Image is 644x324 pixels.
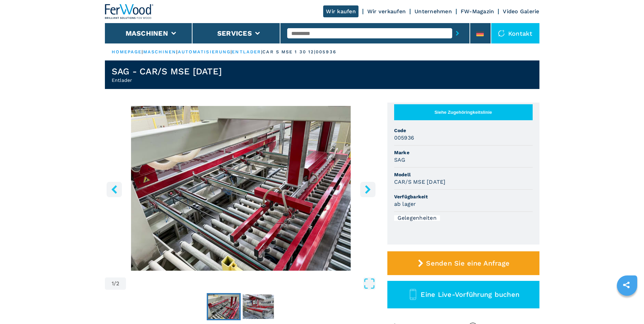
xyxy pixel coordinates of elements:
span: 2 [116,281,119,286]
span: 1 [112,281,114,286]
img: 557f433c31ba0a1ead9ff7d88c13aa19 [243,294,274,319]
button: submit-button [452,25,463,41]
a: Unternehmen [415,8,452,15]
a: Wir verkaufen [367,8,406,15]
a: automatisierung [178,49,231,54]
h3: 005936 [394,134,415,142]
button: Services [217,29,252,37]
h2: Entlader [112,77,222,84]
button: right-button [360,182,375,197]
img: Entlader SAG CAR/S MSE 1/30/12 [105,106,377,271]
img: Ferwood [105,4,154,19]
a: FW-Magazin [461,8,494,15]
button: left-button [107,182,122,197]
span: | [142,49,143,54]
button: Open Fullscreen [128,277,375,290]
h3: ab lager [394,200,416,208]
a: Video Galerie [503,8,539,15]
p: car s mse 1 30 12 | [262,49,316,55]
a: entlader [232,49,261,54]
button: Go to Slide 1 [207,293,241,320]
span: Marke [394,149,533,156]
span: Modell [394,171,533,178]
span: Eine Live-Vorführung buchen [421,290,519,299]
a: sharethis [618,276,635,293]
h1: SAG - CAR/S MSE [DATE] [112,66,222,77]
button: Siehe Zugehöringkeitslinie [394,104,533,120]
h3: CAR/S MSE [DATE] [394,178,446,186]
span: Code [394,127,533,134]
span: | [261,49,262,54]
iframe: Chat [615,293,639,319]
div: Go to Slide 1 [105,106,377,271]
h3: SAG [394,156,406,164]
span: | [176,49,178,54]
img: Kontakt [498,30,505,37]
a: Wir kaufen [323,5,358,17]
a: maschinen [143,49,177,54]
span: | [231,49,232,54]
p: 005936 [316,49,336,55]
span: / [114,281,116,286]
div: Kontakt [491,23,539,43]
button: Go to Slide 2 [241,293,275,320]
span: Verfügbarkeit [394,193,533,200]
img: 297a7d107ad4083d034b196bcbcfc63a [208,294,239,319]
a: HOMEPAGE [112,49,142,54]
button: Senden Sie eine Anfrage [387,251,539,275]
span: Senden Sie eine Anfrage [426,259,510,267]
button: Eine Live-Vorführung buchen [387,281,539,308]
button: Maschinen [126,29,168,37]
nav: Thumbnail Navigation [105,293,377,320]
div: Gelegenheiten [394,215,440,221]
